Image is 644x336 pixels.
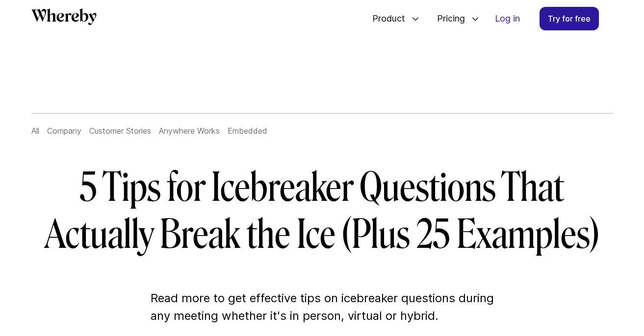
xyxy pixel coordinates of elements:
[40,164,605,258] h1: 5 Tips for Icebreaker Questions That Actually Break the Ice (Plus 25 Examples)
[31,8,97,25] svg: Whereby
[228,126,267,136] a: Embedded
[89,126,151,136] a: Customer Stories
[540,7,599,30] a: Try for free
[31,8,97,28] a: Whereby
[47,126,81,136] a: Company
[31,126,39,136] a: All
[427,2,467,35] span: Pricing
[151,289,494,325] p: Read more to get effective tips on icebreaker questions during any meeting whether it's in person...
[487,7,528,30] a: Log in
[362,2,408,35] span: Product
[159,126,220,136] a: Anywhere Works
